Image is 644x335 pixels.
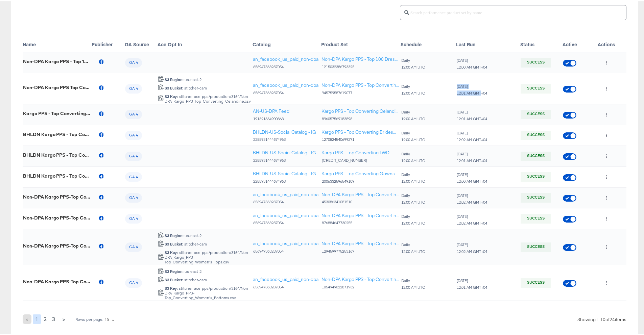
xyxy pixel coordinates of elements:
div: Daily [401,213,426,217]
a: Kargo PPS - Top Converting Gowns [321,169,395,176]
div: Actions [598,40,626,46]
strong: S3 Region: [165,267,184,273]
div: Schedule [401,40,456,46]
div: BHLDN-US-Social Catalog - IG [253,169,316,176]
div: 12:01 AM GMT+04 [456,89,487,94]
div: Success [521,277,551,286]
a: an_facebook_us_paid_non-dpa [253,190,318,197]
span: GA 4 [125,279,142,284]
div: 1054949022871932 [321,283,399,288]
div: Rows per page: [75,316,103,320]
div: 1294599775253167 [321,248,399,252]
div: Catalog [253,40,321,46]
a: Non-DPA Kargo PPS - Top Converting Celandine Collection [321,81,399,87]
div: 2006332596549109 [321,178,395,182]
div: 876884647730255 [321,219,399,224]
button: 1 [33,313,41,323]
div: Daily [401,192,426,197]
span: GA 4 [125,152,142,158]
div: 453086341081510 [321,198,399,203]
div: Success [521,213,551,222]
div: Success [521,192,551,201]
div: Kargo PPS - Top Converting LWD [321,148,389,155]
div: 12:00 AM UTC [401,178,426,182]
div: Success [521,171,551,180]
div: Daily [401,129,426,134]
div: 12:00 AM UTC [401,199,426,203]
div: 12:00 AM GMT+04 [456,178,487,182]
strong: S3 Key: [165,284,178,289]
div: 12:00 AM UTC [401,115,426,120]
a: Non-DPA Kargo PPS - Top Converting Women's Bottoms [321,275,399,281]
div: 12:01 AM GMT+04 [456,157,487,162]
div: Success [521,241,551,251]
div: [DATE] [456,129,487,134]
div: 656947363287054 [253,283,318,288]
div: 656947363287054 [253,248,318,252]
div: 12:00 AM UTC [401,157,426,162]
div: Success [521,108,551,118]
div: 12:01 AM GMT+04 [456,284,487,288]
div: Active [563,40,598,46]
a: Kargo PPS - Top Converting Celandine Collection [321,107,399,113]
div: Status [520,40,563,46]
span: 1 [35,313,38,323]
div: [DATE] [456,171,487,176]
div: [DATE] [456,213,487,217]
div: Success [521,57,551,66]
a: Non-DPA Kargo PPS - Top Converting All Products [321,190,399,197]
div: 12:00 AM UTC [401,284,426,288]
div: 656947363287054 [253,89,318,94]
div: 896057569183898 [321,115,399,120]
div: 10 [105,315,116,323]
button: > [59,313,68,323]
a: BHLDN-US-Social Catalog - IG [253,148,316,155]
div: stitcher-ace-pps/production/3164/Non-DPA_Kargo_PPS-Top_Converting_Women's_Bottoms.csv [164,285,252,299]
div: Non-DPA Kargo PPS-Top Converting Women's Bottoms [23,278,91,283]
div: 12:00 AM UTC [401,63,426,68]
div: [DATE] [456,192,487,197]
span: GA 4 [125,85,142,90]
div: 945759587619077 [321,89,399,94]
div: Non-DPA Kargo PPS-Top Converting Women's Tops [23,242,91,247]
div: Daily [401,150,426,155]
span: GA 4 [125,110,142,116]
div: [DATE] [456,57,487,61]
div: BHLDN Kargo PPS - Top Converting Gowns [23,172,91,177]
div: [DATE] [456,277,487,282]
div: 2288931444674963 [253,157,316,161]
div: 2288931444674963 [253,136,316,140]
div: 1215032386793325 [321,63,399,68]
input: Search performance product set by name [409,1,626,16]
div: us-east-2 [164,232,202,237]
span: GA 4 [125,194,142,199]
strong: S3 Bucket: [165,276,183,281]
a: an_facebook_us_paid_non-dpa [253,81,318,87]
a: Non-DPA Kargo PPS - Top Converting Home Accessories [321,211,399,217]
span: GA 4 [125,59,142,64]
span: > [62,313,66,323]
a: an_facebook_us_paid_non-dpa [253,211,318,217]
div: Non-DPA Kargo PPS - Top 100 Dresses [23,57,91,63]
div: Kargo PPS - Top Converting Celandine Collection [23,109,91,115]
a: AN-US-DPA Feed [253,107,289,113]
div: us-east-2 [164,268,202,273]
span: 2 [44,313,47,323]
strong: S3 Key: [165,249,178,254]
a: Non-DPA Kargo PPS - Top 100 Dresses [321,55,399,61]
div: 12:00 AM UTC [401,248,426,253]
button: 3 [49,313,58,323]
div: 656947363287054 [253,219,318,224]
a: Non-DPA Kargo PPS - Top Converting Women's Tops [321,239,399,246]
a: BHLDN-US-Social Catalog - IG [253,128,316,134]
